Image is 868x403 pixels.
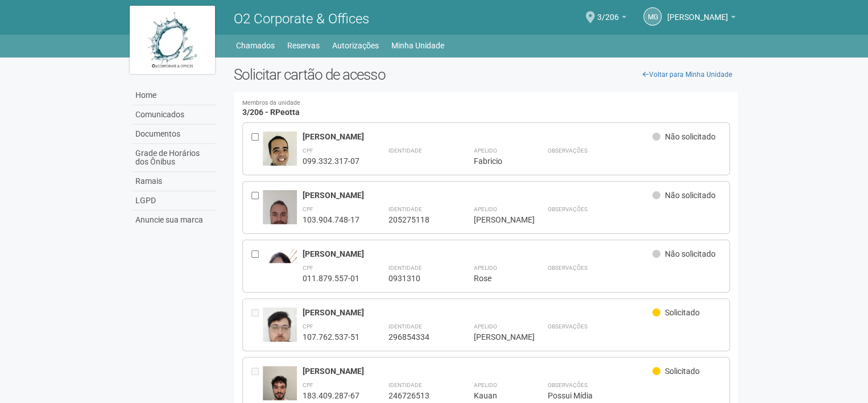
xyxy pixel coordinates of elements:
div: [PERSON_NAME] [473,215,519,225]
div: [PERSON_NAME] [303,131,652,142]
strong: Observações [547,265,587,271]
a: Home [133,86,217,105]
div: Entre em contato com a Aministração para solicitar o cancelamento ou 2a via [251,307,263,342]
h2: Solicitar cartão de acesso [234,66,738,83]
strong: Apelido [473,147,497,154]
img: user.jpg [263,307,297,350]
div: [PERSON_NAME] [303,249,652,259]
img: logo.jpg [130,6,215,74]
a: LGPD [133,191,217,211]
div: 011.879.557-01 [303,273,359,283]
span: Não solicitado [665,191,716,200]
a: Minha Unidade [391,38,444,54]
a: Chamados [236,38,275,54]
div: 205275118 [388,215,445,225]
a: Anuncie sua marca [133,211,217,229]
div: 296854334 [388,332,445,342]
span: 3/206 [597,2,619,22]
div: Possui Mídia [547,390,721,401]
strong: CPF [303,265,313,271]
a: Grade de Horários dos Ônibus [133,144,217,172]
strong: Apelido [473,323,497,330]
div: Fabricio [473,156,519,166]
div: 099.332.317-07 [303,156,359,166]
span: Monica Guedes [667,2,728,22]
div: [PERSON_NAME] [303,307,652,318]
span: Não solicitado [665,132,716,141]
div: [PERSON_NAME] [303,366,652,376]
strong: Identidade [388,147,421,154]
strong: Identidade [388,323,421,330]
strong: Identidade [388,206,421,212]
strong: CPF [303,206,313,212]
strong: Observações [547,323,587,330]
strong: Observações [547,147,587,154]
div: [PERSON_NAME] [473,332,519,342]
div: 107.762.537-51 [303,332,359,342]
a: Reservas [287,38,320,54]
strong: CPF [303,323,313,330]
small: Membros da unidade [242,100,730,106]
span: Solicitado [665,308,700,317]
strong: Apelido [473,265,497,271]
a: [PERSON_NAME] [667,14,735,23]
a: 3/206 [597,14,626,23]
strong: Identidade [388,265,421,271]
strong: Apelido [473,206,497,212]
div: 103.904.748-17 [303,215,359,225]
div: 246726513 [388,390,445,401]
a: Comunicados [133,105,217,125]
strong: Observações [547,206,587,212]
img: user.jpg [263,131,297,176]
strong: Identidade [388,382,421,388]
img: user.jpg [263,249,297,293]
span: O2 Corporate & Offices [234,11,369,27]
strong: CPF [303,147,313,154]
strong: Apelido [473,382,497,388]
img: user.jpg [263,190,297,251]
strong: Observações [547,382,587,388]
strong: CPF [303,382,313,388]
div: Rose [473,273,519,283]
a: Ramais [133,172,217,191]
div: 183.409.287-67 [303,390,359,401]
div: Entre em contato com a Aministração para solicitar o cancelamento ou 2a via [251,366,263,401]
a: Documentos [133,125,217,144]
a: MG [643,7,662,26]
div: 0931310 [388,273,445,283]
div: Kauan [473,390,519,401]
h4: 3/206 - RPeotta [242,100,730,117]
span: Solicitado [665,367,700,376]
a: Voltar para Minha Unidade [636,66,738,83]
span: Não solicitado [665,249,716,258]
div: [PERSON_NAME] [303,190,652,200]
a: Autorizações [332,38,379,54]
